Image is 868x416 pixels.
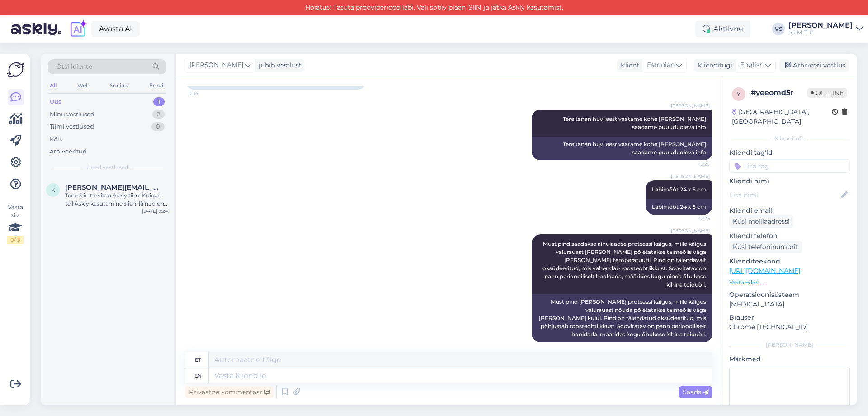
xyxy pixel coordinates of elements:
[671,173,710,180] span: [PERSON_NAME]
[189,60,243,70] span: [PERSON_NAME]
[50,135,63,144] div: Kõik
[86,163,128,172] span: Uued vestlused
[188,90,222,97] span: 12:16
[255,61,302,70] div: juhib vestlust
[50,97,61,106] div: Uus
[694,61,732,70] div: Klienditugi
[676,215,710,222] span: 12:26
[729,215,793,228] div: Küsi meiliaadressi
[647,60,675,70] span: Estonian
[729,278,850,287] p: Vaata edasi ...
[56,62,92,72] span: Otsi kliente
[729,354,850,364] p: Märkmed
[729,159,850,173] input: Lisa tag
[51,186,55,193] span: k
[676,343,710,349] span: 12:27
[646,199,712,215] div: Läbimõõt 24 x 5 cm
[142,208,168,215] div: [DATE] 9:24
[48,80,58,91] div: All
[532,294,712,342] div: Must pind [PERSON_NAME] protsessi käigus, mille käigus valurauast nõuda põletatakse taimeõlis väg...
[152,110,165,119] div: 2
[652,186,706,193] span: Läbimõõt 24 x 5 cm
[466,3,484,11] a: SIIN
[788,22,853,29] div: [PERSON_NAME]
[147,80,166,91] div: Email
[732,107,832,126] div: [GEOGRAPHIC_DATA], [GEOGRAPHIC_DATA]
[788,22,863,36] a: [PERSON_NAME]oü M-T-P
[729,177,850,186] p: Kliendi nimi
[676,161,710,167] span: 12:25
[50,110,94,119] div: Minu vestlused
[65,183,159,191] span: katre@askly.me
[542,240,708,288] span: Must pind saadakse ainulaadse protsessi käigus, mille käigus valurauast [PERSON_NAME] põletatakse...
[729,206,850,215] p: Kliendi email
[772,23,785,35] div: VS
[7,61,24,78] img: Askly Logo
[807,88,847,98] span: Offline
[683,388,709,396] span: Saada
[50,122,94,131] div: Tiimi vestlused
[788,29,853,36] div: oü M-T-P
[65,191,168,208] div: Tere! Siin tervitab Askly tiim. Kuidas teil Askly kasutamine siiani läinud on? Kas mõni uus klien...
[740,60,764,70] span: English
[695,21,750,37] div: Aktiivne
[671,227,710,234] span: [PERSON_NAME]
[7,236,24,244] div: 0 / 3
[151,122,165,131] div: 0
[779,59,849,72] div: Arhiveeri vestlus
[50,147,87,156] div: Arhiveeritud
[751,87,807,98] div: # yeeomd5r
[153,97,165,106] div: 1
[729,267,800,275] a: [URL][DOMAIN_NAME]
[7,203,24,244] div: Vaata siia
[729,290,850,300] p: Operatsioonisüsteem
[195,352,201,368] div: et
[563,115,708,130] span: Tere tänan huvi eest vaatame kohe [PERSON_NAME] saadame puuuduoleva info
[194,368,202,383] div: en
[75,80,91,91] div: Web
[185,386,274,398] div: Privaatne kommentaar
[729,134,850,143] div: Kliendi info
[729,231,850,241] p: Kliendi telefon
[671,102,710,109] span: [PERSON_NAME]
[69,19,88,38] img: explore-ai
[617,61,639,70] div: Klient
[737,91,741,97] span: y
[91,21,140,37] a: Avasta AI
[730,190,840,200] input: Lisa nimi
[729,148,850,158] p: Kliendi tag'id
[729,322,850,332] p: Chrome [TECHNICAL_ID]
[108,80,130,91] div: Socials
[729,257,850,266] p: Klienditeekond
[729,300,850,309] p: [MEDICAL_DATA]
[532,137,712,160] div: Tere tänan huvi eest vaatame kohe [PERSON_NAME] saadame puuuduoleva info
[729,341,850,349] div: [PERSON_NAME]
[729,313,850,322] p: Brauser
[729,241,802,253] div: Küsi telefoninumbrit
